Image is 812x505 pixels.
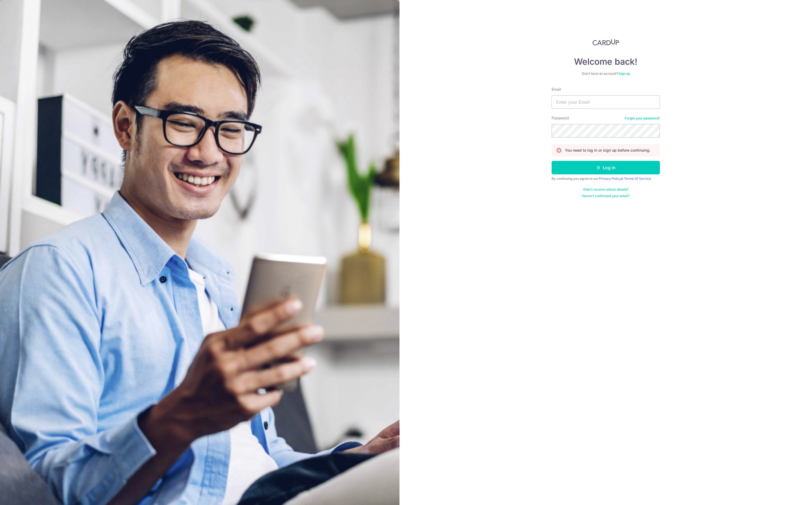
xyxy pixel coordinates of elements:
[592,39,619,45] img: CardUp Logo
[552,115,569,121] label: Password
[552,71,660,76] div: Don’t have an account?
[552,87,561,92] label: Email
[582,194,630,198] a: Haven't confirmed your email?
[552,177,660,181] div: By continuing you agree to our &
[583,187,628,192] a: Didn't receive unlock details?
[552,161,660,174] button: Log in
[565,148,650,153] p: You need to log in or sign up before continuing.
[552,56,660,67] h4: Welcome back!
[624,177,651,181] a: Terms Of Service
[552,95,660,109] input: Enter your Email
[618,71,630,76] a: Sign up
[599,177,621,181] a: Privacy Policy
[625,116,660,120] a: Forgot your password?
